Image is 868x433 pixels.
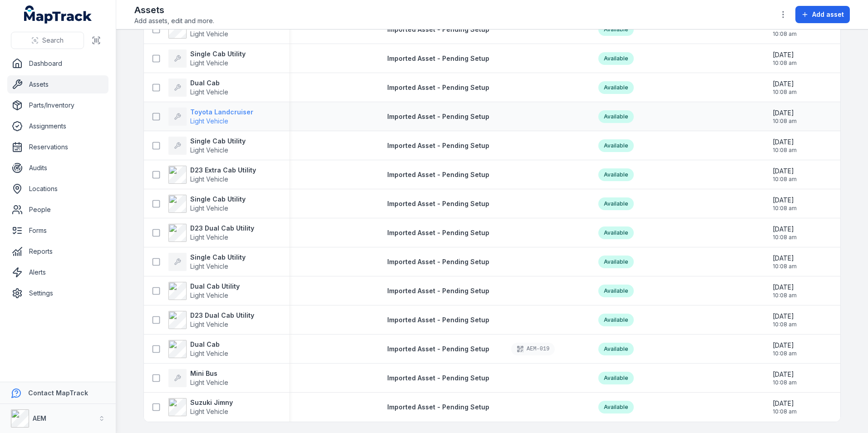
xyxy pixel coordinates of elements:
[42,36,64,45] span: Search
[598,81,634,94] div: Available
[190,224,254,233] strong: D23 Dual Cab Utility
[773,283,797,299] time: 20/08/2025, 10:08:45 am
[190,379,228,386] span: Light Vehicle
[387,374,489,383] a: Imported Asset - Pending Setup
[190,253,246,262] strong: Single Cab Utility
[773,283,797,292] span: [DATE]
[168,282,240,300] a: Dual Cab UtilityLight Vehicle
[598,343,634,355] div: Available
[190,340,228,349] strong: Dual Cab
[773,234,797,241] span: 10:08 am
[773,225,797,241] time: 20/08/2025, 10:08:45 am
[7,201,108,219] a: People
[190,282,240,291] strong: Dual Cab Utility
[190,30,228,38] span: Light Vehicle
[190,408,228,415] span: Light Vehicle
[773,341,797,350] span: [DATE]
[773,147,797,154] span: 10:08 am
[168,398,233,416] a: Suzuki JimnyLight Vehicle
[773,254,797,263] span: [DATE]
[387,316,489,324] span: Imported Asset - Pending Setup
[190,166,256,175] strong: D23 Extra Cab Utility
[168,49,246,68] a: Single Cab UtilityLight Vehicle
[773,292,797,299] span: 10:08 am
[168,195,246,213] a: Single Cab UtilityLight Vehicle
[190,291,228,299] span: Light Vehicle
[190,88,228,96] span: Light Vehicle
[387,403,489,411] span: Imported Asset - Pending Setup
[7,96,108,114] a: Parts/Inventory
[7,242,108,261] a: Reports
[598,401,634,413] div: Available
[387,315,489,325] a: Imported Asset - Pending Setup
[598,23,634,36] div: Available
[773,79,797,89] span: [DATE]
[387,54,489,62] span: Imported Asset - Pending Setup
[387,171,489,178] span: Imported Asset - Pending Setup
[387,257,489,266] a: Imported Asset - Pending Setup
[168,369,228,387] a: Mini BusLight Vehicle
[773,138,797,147] span: [DATE]
[773,263,797,270] span: 10:08 am
[190,117,228,125] span: Light Vehicle
[812,10,844,19] span: Add asset
[387,344,489,354] a: Imported Asset - Pending Setup
[190,137,246,146] strong: Single Cab Utility
[7,54,108,73] a: Dashboard
[598,314,634,326] div: Available
[795,6,850,23] button: Add asset
[168,108,253,126] a: Toyota LandcruiserLight Vehicle
[598,372,634,384] div: Available
[773,50,797,67] time: 20/08/2025, 10:08:45 am
[190,59,228,67] span: Light Vehicle
[387,142,489,149] span: Imported Asset - Pending Setup
[387,25,489,34] a: Imported Asset - Pending Setup
[134,16,214,25] span: Add assets, edit and more.
[387,112,489,121] a: Imported Asset - Pending Setup
[7,263,108,281] a: Alerts
[387,54,489,63] a: Imported Asset - Pending Setup
[387,141,489,150] a: Imported Asset - Pending Setup
[190,311,254,320] strong: D23 Dual Cab Utility
[190,195,246,204] strong: Single Cab Utility
[773,118,797,125] span: 10:08 am
[511,343,555,355] div: AEM-019
[190,349,228,357] span: Light Vehicle
[773,225,797,234] span: [DATE]
[11,32,84,49] button: Search
[773,108,797,125] time: 20/08/2025, 10:08:45 am
[773,341,797,357] time: 20/08/2025, 10:08:45 am
[773,399,797,408] span: [DATE]
[773,196,797,205] span: [DATE]
[773,321,797,328] span: 10:08 am
[168,340,228,358] a: Dual CabLight Vehicle
[387,287,489,295] span: Imported Asset - Pending Setup
[168,166,256,184] a: D23 Extra Cab UtilityLight Vehicle
[773,312,797,328] time: 20/08/2025, 10:08:45 am
[773,370,797,386] time: 20/08/2025, 10:08:45 am
[168,137,246,155] a: Single Cab UtilityLight Vehicle
[7,180,108,198] a: Locations
[7,138,108,156] a: Reservations
[387,286,489,295] a: Imported Asset - Pending Setup
[190,175,228,183] span: Light Vehicle
[773,350,797,357] span: 10:08 am
[190,262,228,270] span: Light Vehicle
[168,20,241,39] a: Light Vehicle
[773,399,797,415] time: 20/08/2025, 10:08:45 am
[387,345,489,353] span: Imported Asset - Pending Setup
[387,258,489,266] span: Imported Asset - Pending Setup
[387,200,489,207] span: Imported Asset - Pending Setup
[7,284,108,302] a: Settings
[24,5,92,24] a: MapTrack
[773,312,797,321] span: [DATE]
[168,79,228,97] a: Dual CabLight Vehicle
[387,25,489,33] span: Imported Asset - Pending Setup
[190,146,228,154] span: Light Vehicle
[190,369,228,378] strong: Mini Bus
[773,79,797,96] time: 20/08/2025, 10:08:45 am
[598,110,634,123] div: Available
[387,83,489,92] a: Imported Asset - Pending Setup
[387,374,489,382] span: Imported Asset - Pending Setup
[7,117,108,135] a: Assignments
